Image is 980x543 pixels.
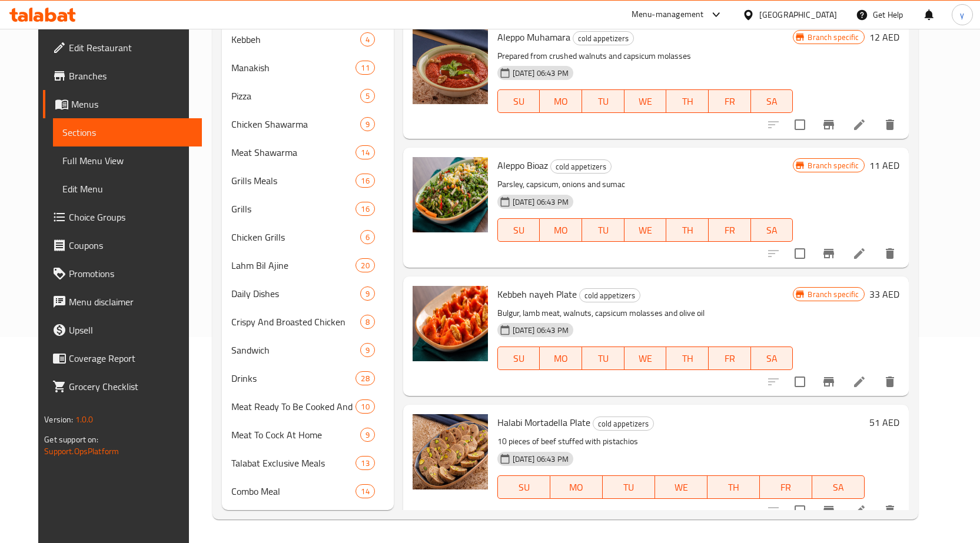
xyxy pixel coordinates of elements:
span: Menu disclaimer [69,295,192,309]
div: cold appetizers [550,159,612,174]
span: Select to update [788,241,812,266]
span: Kebbeh [231,32,360,46]
div: Chicken Shawarma [231,117,360,131]
div: Talabat Exclusive Meals [231,456,356,470]
div: items [356,399,374,414]
button: WE [624,89,667,113]
button: SU [497,89,540,113]
p: Prepared from crushed walnuts and capsicum molasses [497,49,793,64]
span: 28 [356,373,374,384]
span: Manakish [231,61,356,75]
span: Select to update [788,498,812,523]
button: TU [582,89,624,113]
div: Talabat Exclusive Meals13 [222,449,394,477]
h6: 11 AED [869,157,899,174]
span: TH [671,222,704,239]
div: Meat Shawarma [231,145,356,159]
button: WE [624,347,667,370]
div: Meat Shawarma14 [222,138,394,166]
span: Branches [69,69,192,83]
span: SU [503,222,536,239]
button: TU [603,475,655,499]
div: Drinks [231,371,356,385]
button: Branch-specific-item [815,497,843,525]
span: SA [817,479,860,496]
button: TH [666,347,709,370]
span: 16 [356,175,374,186]
span: WE [629,93,662,110]
span: MO [544,93,577,110]
a: Full Menu View [53,146,202,175]
p: Bulgur, lamb meat, walnuts, capsicum molasses and olive oil [497,306,793,321]
span: Meat To Cock At Home [231,428,360,442]
img: Aleppo Bioaz [413,157,488,232]
div: cold appetizers [593,417,654,431]
span: MO [555,479,598,496]
span: Halabi Mortadella Plate [497,414,590,431]
a: Promotions [43,259,202,288]
a: Branches [43,62,202,90]
div: items [356,258,374,272]
a: Edit menu item [852,504,866,518]
span: Select to update [788,112,812,137]
span: Lahm Bil Ajine [231,258,356,272]
span: Get support on: [44,432,98,447]
button: SU [497,218,540,242]
span: [DATE] 06:43 PM [508,325,573,336]
div: items [360,89,375,103]
span: 11 [356,62,374,74]
button: Branch-specific-item [815,111,843,139]
span: Coupons [69,238,192,252]
span: 8 [361,317,374,328]
button: FR [709,89,751,113]
div: items [356,202,374,216]
span: y [960,8,964,21]
h6: 12 AED [869,29,899,45]
div: Chicken Grills6 [222,223,394,251]
span: 14 [356,147,374,158]
span: FR [713,222,746,239]
a: Edit Restaurant [43,34,202,62]
span: Coverage Report [69,351,192,365]
p: 10 pieces of beef stuffed with pistachios [497,434,865,449]
a: Upsell [43,316,202,344]
div: Meat Ready To Be Cooked And Grilled10 [222,392,394,421]
div: Lahm Bil Ajine20 [222,251,394,279]
div: items [360,428,375,442]
div: cold appetizers [573,31,634,45]
span: Version: [44,412,73,427]
span: WE [629,222,662,239]
span: SU [503,350,536,367]
span: Aleppo Bioaz [497,156,548,174]
div: [GEOGRAPHIC_DATA] [759,8,837,21]
span: Pizza [231,89,360,103]
div: Meat To Cock At Home9 [222,421,394,449]
span: 16 [356,204,374,215]
span: Combo Meal [231,484,356,498]
span: 10 [356,401,374,412]
button: MO [550,475,603,499]
a: Edit menu item [852,246,866,261]
span: [DATE] 06:43 PM [508,454,573,465]
span: SA [756,222,789,239]
button: TU [582,347,624,370]
span: Daily Dishes [231,287,360,301]
button: delete [876,239,904,268]
span: Edit Restaurant [69,41,192,55]
span: SU [503,93,536,110]
span: Chicken Grills [231,230,360,244]
span: cold appetizers [593,417,653,431]
div: items [356,61,374,75]
a: Grocery Checklist [43,372,202,401]
span: TU [607,479,650,496]
button: TH [666,89,709,113]
div: Sandwich [231,343,360,357]
button: MO [540,89,582,113]
span: MO [544,350,577,367]
div: Chicken Shawarma9 [222,110,394,138]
